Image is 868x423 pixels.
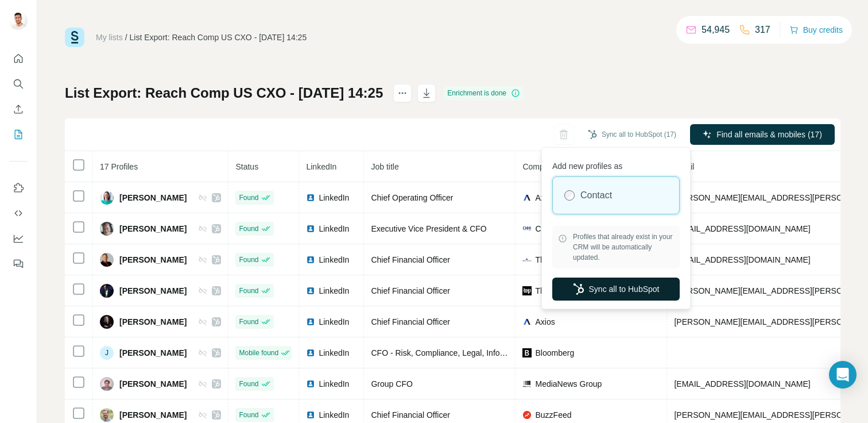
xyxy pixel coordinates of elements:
span: LinkedIn [319,378,349,390]
span: Found [239,379,258,389]
img: Avatar [100,315,114,329]
img: Avatar [100,408,114,422]
button: My lists [9,124,28,145]
span: Mobile found [239,348,278,358]
img: LinkedIn logo [306,193,315,202]
span: LinkedIn [319,285,349,297]
button: Find all emails & mobiles (17) [690,124,835,145]
span: LinkedIn [319,192,349,203]
span: LinkedIn [319,254,349,266]
li: / [125,32,127,43]
span: Status [235,162,258,171]
span: Found [239,224,258,234]
img: LinkedIn logo [306,224,315,233]
span: Axios [535,316,555,328]
span: [EMAIL_ADDRESS][DOMAIN_NAME] [674,224,810,233]
span: LinkedIn [319,347,349,359]
div: J [100,346,114,360]
span: Chief Financial Officer [371,255,449,264]
p: Add new profiles as [552,156,680,172]
button: Use Surfe API [9,203,28,224]
span: 17 Profiles [100,162,138,171]
div: Open Intercom Messenger [829,361,857,389]
span: CFO - Risk, Compliance, Legal, Information Security, Product Oversight, Internal Audit [371,348,677,357]
p: 54,945 [702,23,730,37]
span: [PERSON_NAME] [119,347,187,359]
img: company-logo [522,379,532,389]
img: Avatar [100,191,114,205]
span: [PERSON_NAME] [119,254,187,266]
div: List Export: Reach Comp US CXO - [DATE] 14:25 [130,32,307,43]
span: [PERSON_NAME] [119,285,187,297]
img: Avatar [9,11,28,30]
img: company-logo [522,193,532,202]
span: Found [239,286,258,296]
span: Chief Operating Officer [371,193,453,202]
img: LinkedIn logo [306,286,315,295]
img: Surfe Logo [65,28,84,47]
span: Found [239,317,258,327]
span: Chief Financial Officer [371,286,449,295]
label: Contact [580,189,612,202]
img: Avatar [100,222,114,236]
span: [EMAIL_ADDRESS][DOMAIN_NAME] [674,379,810,389]
button: Use Surfe on LinkedIn [9,178,28,198]
button: Search [9,74,28,94]
img: company-logo [522,224,532,233]
span: CNHI, LLC [535,223,574,234]
span: Found [239,193,258,203]
span: Found [239,410,258,420]
img: LinkedIn logo [306,317,315,326]
span: [PERSON_NAME] [119,223,187,234]
span: LinkedIn [319,409,349,421]
button: Quick start [9,48,28,69]
span: [EMAIL_ADDRESS][DOMAIN_NAME] [674,255,810,264]
span: The McClatchy Company [535,254,625,266]
button: actions [393,84,412,102]
span: LinkedIn [319,223,349,234]
img: company-logo [522,317,532,326]
img: LinkedIn logo [306,255,315,264]
img: LinkedIn logo [306,379,315,389]
img: Avatar [100,377,114,391]
span: Axios [535,192,555,203]
button: Dashboard [9,228,28,249]
span: BuzzFeed [535,409,571,421]
img: Avatar [100,253,114,267]
span: Group CFO [371,379,412,389]
span: Company [522,162,557,171]
span: LinkedIn [319,316,349,328]
h1: List Export: Reach Comp US CXO - [DATE] 14:25 [65,84,383,102]
img: LinkedIn logo [306,410,315,420]
p: 317 [755,23,770,37]
img: company-logo [522,348,532,357]
span: [PERSON_NAME] [119,316,187,328]
span: MediaNews Group [535,378,602,390]
button: Sync all to HubSpot [552,278,680,301]
span: [PERSON_NAME] [119,378,187,390]
span: Bloomberg [535,347,574,359]
span: Executive Vice President & CFO [371,224,486,233]
img: LinkedIn logo [306,348,315,357]
span: [PERSON_NAME] [119,409,187,421]
img: company-logo [522,410,532,420]
img: company-logo [522,286,532,295]
span: Profiles that already exist in your CRM will be automatically updated. [573,232,674,263]
span: Find all emails & mobiles (17) [716,129,822,140]
div: Enrichment is done [444,86,524,100]
span: Job title [371,162,398,171]
span: Chief Financial Officer [371,317,449,326]
span: LinkedIn [306,162,336,171]
span: The [US_STATE] Post [535,285,614,297]
span: [PERSON_NAME] [119,192,187,203]
img: Avatar [100,284,114,298]
a: My lists [96,33,123,42]
img: company-logo [522,255,532,264]
span: Found [239,255,258,265]
button: Feedback [9,253,28,274]
button: Buy credits [789,22,843,38]
span: Chief Financial Officer [371,410,449,420]
button: Sync all to HubSpot (17) [580,126,684,143]
button: Enrich CSV [9,99,28,120]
